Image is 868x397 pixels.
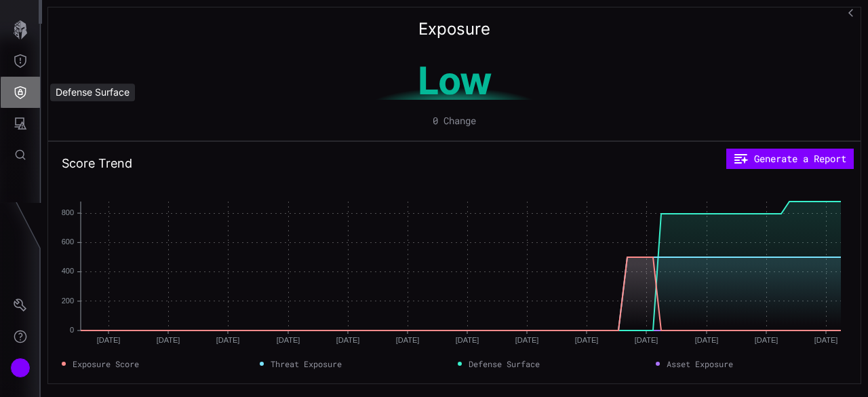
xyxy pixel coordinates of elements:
[62,115,847,127] div: 0 Change
[695,336,719,344] text: [DATE]
[814,336,838,344] text: [DATE]
[62,155,132,172] h2: Score Trend
[515,336,539,344] text: [DATE]
[73,358,139,370] span: Exposure Score
[396,336,420,344] text: [DATE]
[271,358,342,370] span: Threat Exposure
[50,83,135,101] div: Defense Surface
[667,358,733,370] span: Asset Exposure
[469,358,540,370] span: Defense Surface
[755,336,778,344] text: [DATE]
[327,62,582,100] h1: Low
[97,336,121,344] text: [DATE]
[216,336,240,344] text: [DATE]
[157,336,180,344] text: [DATE]
[456,336,479,344] text: [DATE]
[62,297,74,305] text: 200
[277,336,300,344] text: [DATE]
[336,336,360,344] text: [DATE]
[575,336,599,344] text: [DATE]
[62,267,74,275] text: 400
[62,208,74,216] text: 800
[418,21,490,37] h2: Exposure
[726,149,854,169] button: Generate a Report
[62,238,74,246] text: 600
[70,326,74,334] text: 0
[635,336,658,344] text: [DATE]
